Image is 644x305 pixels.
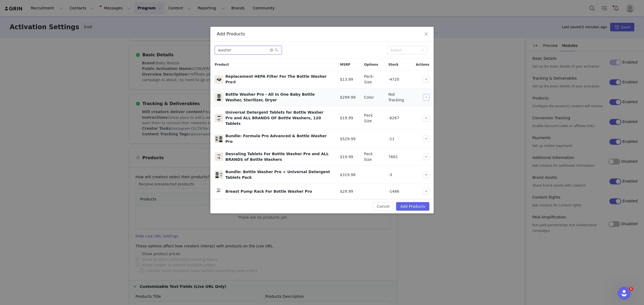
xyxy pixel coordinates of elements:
div: Replacement HEPA Filter For The Bottle Washer Pro® [225,74,331,85]
div: Actions [412,59,434,70]
img: FPA_BWP-featured-image.webp [215,135,223,143]
iframe: Intercom live chat [618,287,631,300]
span: Descaling Tablets For Bottle Washer Pro and ALL BRANDS of Bottle Washers [215,152,223,161]
div: Bundle: Bottle Washer Pro + Universal Detergent Tablets Pack [225,169,331,180]
div: Descaling Tablets For Bottle Washer Pro and ALL BRANDS of Bottle Washers [225,151,331,162]
div: Bottle Washer Pro - All In One Baby Bottle Washer, Sterilizer, Dryer [225,92,331,103]
input: Search... [215,46,282,54]
span: Breast Pump Rack For Bottle Washer Pro [215,187,223,196]
span: Options [364,62,378,67]
div: Color [364,95,380,100]
div: Pack Size [364,113,380,124]
img: BRZ0201_Breast_Pump_Rack_CAR_Latest_01.jpg [215,187,223,196]
span: $29.99 [340,189,353,194]
i: icon: down [421,49,424,52]
span: Not Tracking [388,92,407,103]
span: $19.99 [340,154,353,160]
i: icon: close-circle [270,49,273,52]
button: Add Products [396,202,429,211]
button: Close [419,27,434,42]
span: -4720 [388,77,399,82]
span: -3 [388,172,392,178]
i: icon: search [275,48,279,52]
span: Stock [388,62,398,67]
span: -11 [388,136,394,142]
span: -6267 [388,115,399,121]
img: Descaling_tablets_jpg.webp [215,152,223,161]
span: $19.99 [340,115,353,121]
span: $13.99 [340,77,353,82]
span: $299.99 [340,95,356,100]
span: $529.99 [340,136,356,142]
img: HEPA_filter_for_BWP.webp [215,75,223,84]
span: -1486 [388,189,399,194]
button: Cancel [373,202,394,211]
img: Universal_detergent_tablets_5c0f1baf-ecd6-4799-8cc9-1d468d214cee.webp [215,114,223,122]
span: Bundle: Formula Pro Advanced & Bottle Washer Pro [215,135,223,143]
span: 7661 [388,154,398,160]
span: Bottle Washer Pro - All In One Baby Bottle Washer, Sterilizer, Dryer [215,93,223,102]
div: Pack Size [364,151,380,162]
div: Select [390,47,419,53]
span: Universal Detergent Tablets for Bottle Washer Pro and ALL BRANDS OF Bottle Washers, 120 Tablets [215,114,223,122]
div: Breast Pump Rack For Bottle Washer Pro [225,189,331,194]
span: Product [215,62,229,67]
i: icon: close [424,32,428,36]
span: 1 [629,287,633,291]
img: BWP_Detergent_tablets-featured-image.webp [215,170,223,179]
div: Add Products [217,31,427,37]
div: Pack-Size [364,74,380,85]
div: Bundle: Formula Pro Advanced & Bottle Washer Pro [225,133,331,144]
span: Bundle: Bottle Washer Pro + Universal Detergent Tablets Pack [215,170,223,179]
img: BRZ0103_BWP_CAR_CAR_Template_DTC_01.webp [215,93,223,102]
span: $319.98 [340,172,356,178]
span: MSRP [340,62,350,67]
span: Replacement HEPA Filter For The Bottle Washer Pro® [215,75,223,84]
div: Universal Detergent Tablets for Bottle Washer Pro and ALL BRANDS OF Bottle Washers, 120 Tablets [225,110,331,127]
